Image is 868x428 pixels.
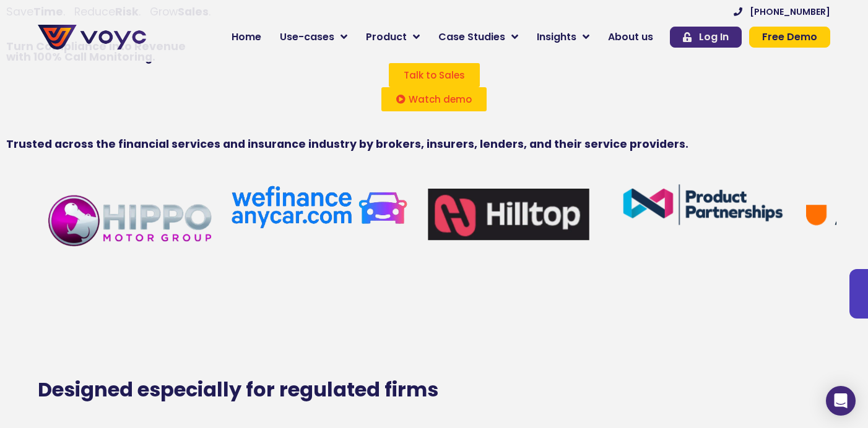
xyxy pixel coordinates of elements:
[271,25,357,49] a: Use-cases
[389,63,480,87] a: Talk to Sales
[6,137,688,152] b: Trusted across the financial services and insurance industry by brokers, insurers, lenders, and t...
[38,180,217,262] img: Hippo
[762,32,817,42] span: Free Demo
[438,30,505,45] span: Case Studies
[366,30,407,45] span: Product
[422,180,601,254] img: hilltopnew
[614,180,793,229] img: Customer Logo (2)
[599,25,662,49] a: About us
[381,87,487,111] a: Watch demo
[409,95,472,104] span: Watch demo
[670,27,742,48] a: Log In
[230,180,409,234] img: we finance cars logo
[222,25,271,49] a: Home
[734,7,830,16] a: [PHONE_NUMBER]
[750,7,830,16] span: [PHONE_NUMBER]
[826,386,856,416] div: Open Intercom Messenger
[537,30,576,45] span: Insights
[527,25,599,49] a: Insights
[280,30,334,45] span: Use-cases
[357,25,429,49] a: Product
[699,32,729,42] span: Log In
[404,71,465,80] span: Talk to Sales
[38,378,830,401] h2: Designed especially for regulated firms
[232,30,261,45] span: Home
[608,30,653,45] span: About us
[749,27,830,48] a: Free Demo
[429,25,527,49] a: Case Studies
[38,25,146,49] img: voyc-full-logo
